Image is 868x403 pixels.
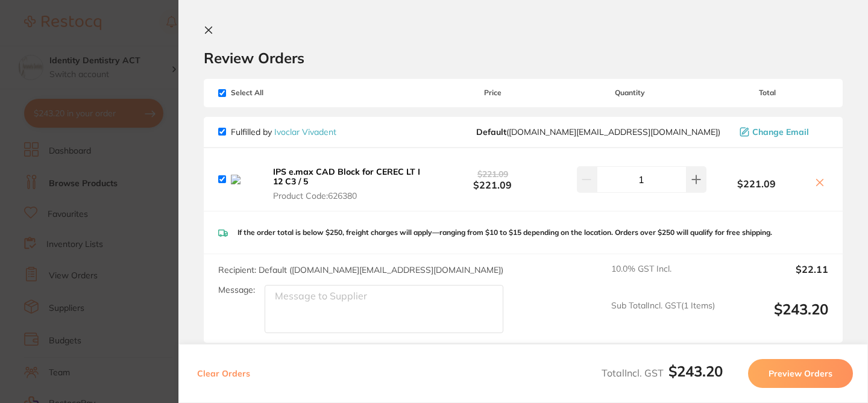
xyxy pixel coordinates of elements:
h2: Review Orders [204,49,843,67]
span: Sub Total Incl. GST ( 1 Items) [611,301,715,334]
button: Clear Orders [193,359,254,388]
output: $243.20 [725,301,828,334]
button: IPS e.max CAD Block for CEREC LT I 12 C3 / 5 Product Code:626380 [269,166,432,201]
span: Price [432,89,553,97]
span: $221.09 [477,169,508,180]
b: Default [476,127,506,137]
button: Change Email [736,127,828,137]
span: Product Code: 626380 [273,191,428,201]
button: Preview Orders [748,359,853,388]
output: $22.11 [725,264,828,290]
b: $221.09 [706,178,807,189]
span: Recipient: Default ( [DOMAIN_NAME][EMAIL_ADDRESS][DOMAIN_NAME] ) [218,264,503,275]
a: Ivoclar Vivadent [274,127,336,137]
span: Select All [218,89,339,97]
p: If the order total is below $250, freight charges will apply—ranging from $10 to $15 depending on... [237,228,772,237]
p: Fulfilled by [231,127,336,137]
b: $221.09 [432,168,553,190]
span: Total Incl. GST [602,367,723,379]
b: IPS e.max CAD Block for CEREC LT I 12 C3 / 5 [273,166,420,187]
img: ajkwenZnbQ [231,175,260,184]
b: $243.20 [668,362,723,380]
span: 10.0 % GST Incl. [611,264,715,290]
label: Message: [218,285,255,295]
span: Total [706,89,828,97]
span: orders.au@ivoclar.com [476,127,720,137]
span: Quantity [554,89,706,97]
span: Change Email [752,127,809,137]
